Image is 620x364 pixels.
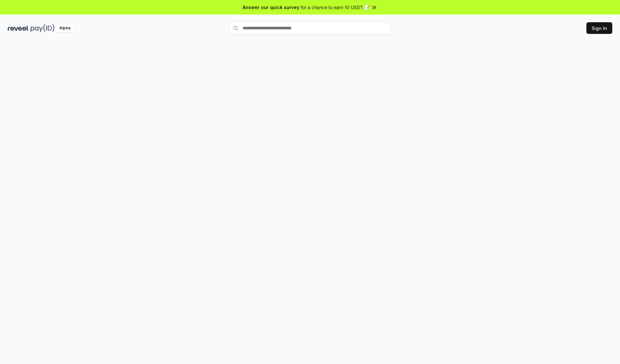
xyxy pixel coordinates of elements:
img: pay_id [31,24,55,32]
span: for a chance to earn 10 USDT 📝 [301,4,370,11]
span: Answer our quick survey [243,4,299,11]
div: Alpha [56,24,74,32]
button: Sign In [586,22,612,34]
img: reveel_dark [8,24,29,32]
